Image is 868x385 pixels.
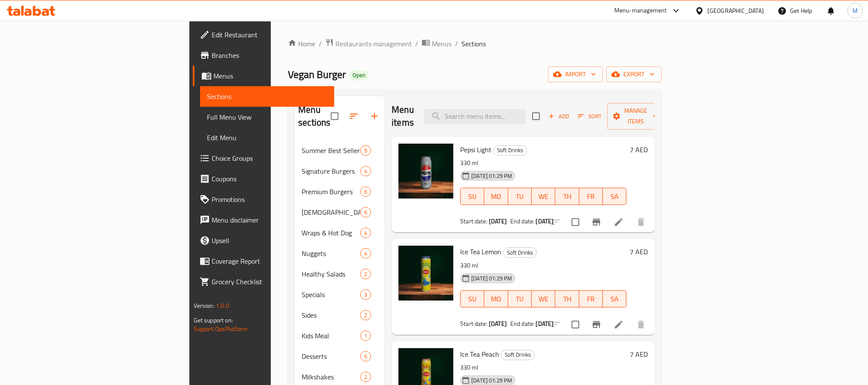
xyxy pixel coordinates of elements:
[361,270,371,278] span: 2
[572,110,607,123] span: Sort items
[460,188,484,205] button: SU
[547,111,570,121] span: Add
[631,212,651,232] button: delete
[460,260,626,271] p: 330 ml
[302,289,360,300] span: Specials
[361,332,371,340] span: 1
[302,310,360,320] span: Sides
[212,215,327,225] span: Menu disclaimer
[512,190,528,203] span: TU
[302,372,360,382] span: Milkshakes
[494,145,527,155] span: Soft Drinks
[360,351,371,361] div: items
[200,107,334,127] a: Full Menu View
[422,38,452,49] a: Menus
[392,103,414,129] h2: Menu items
[193,66,334,86] a: Menus
[302,351,360,361] div: Desserts
[193,230,334,251] a: Upsell
[207,91,327,102] span: Sections
[545,110,572,123] button: Add
[207,112,327,122] span: Full Menu View
[503,247,537,258] div: Soft Drinks
[415,39,418,49] li: /
[398,246,453,301] img: Ice Tea Lemon
[295,202,385,223] div: [DEMOGRAPHIC_DATA]'n Burger6
[302,166,360,176] span: Signature Burgers
[503,248,536,258] span: Soft Drinks
[325,38,412,49] a: Restaurants management
[536,318,554,329] b: [DATE]
[212,194,327,205] span: Promotions
[302,331,360,341] span: Kids Meal
[853,6,858,15] span: M
[212,256,327,266] span: Coverage Report
[295,284,385,305] div: Specials3
[527,107,545,125] span: Select section
[207,132,327,143] span: Edit Menu
[302,145,360,156] span: Summer Best Seller
[460,290,484,307] button: SU
[361,188,371,196] span: 6
[212,30,327,40] span: Edit Restaurant
[536,216,554,227] b: [DATE]
[532,290,555,307] button: WE
[630,144,648,156] h6: 7 AED
[606,190,623,203] span: SA
[200,86,334,107] a: Sections
[295,181,385,202] div: Premium Burgers6
[361,229,371,237] span: 4
[548,66,603,82] button: import
[501,350,535,360] div: Soft Drinks
[614,6,667,16] div: Menu-management
[535,293,552,305] span: WE
[212,235,327,246] span: Upsell
[607,103,664,129] button: Manage items
[398,144,453,199] img: Pepsi Light
[488,293,504,305] span: MO
[489,318,507,329] b: [DATE]
[212,153,327,163] span: Choice Groups
[295,264,385,284] div: Healthy Salads2
[489,216,507,227] b: [DATE]
[510,318,534,329] span: End date:
[583,190,599,203] span: FR
[360,372,371,382] div: items
[349,72,369,79] span: Open
[579,188,603,205] button: FR
[501,350,534,360] span: Soft Drinks
[361,250,371,258] span: 4
[424,109,525,124] input: search
[193,189,334,210] a: Promotions
[603,188,626,205] button: SA
[193,148,334,168] a: Choice Groups
[288,38,661,49] nav: breadcrumb
[555,290,579,307] button: TH
[302,207,360,217] span: [DEMOGRAPHIC_DATA]'n Burger
[630,348,648,360] h6: 7 AED
[614,105,658,127] span: Manage items
[606,66,661,82] button: export
[212,277,327,287] span: Grocery Checklist
[302,186,360,197] span: Premium Burgers
[364,106,385,126] button: Add section
[603,290,626,307] button: SA
[193,45,334,66] a: Branches
[432,39,452,49] span: Menus
[326,107,344,125] span: Select all sections
[194,315,233,326] span: Get support on:
[484,290,508,307] button: MO
[360,269,371,279] div: items
[460,318,488,329] span: Start date:
[216,300,229,311] span: 1.0.0
[360,186,371,197] div: items
[193,271,334,292] a: Grocery Checklist
[586,212,607,232] button: Branch-specific-item
[488,190,504,203] span: MO
[707,6,764,15] div: [GEOGRAPHIC_DATA]
[361,373,371,381] span: 2
[484,188,508,205] button: MO
[555,69,596,80] span: import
